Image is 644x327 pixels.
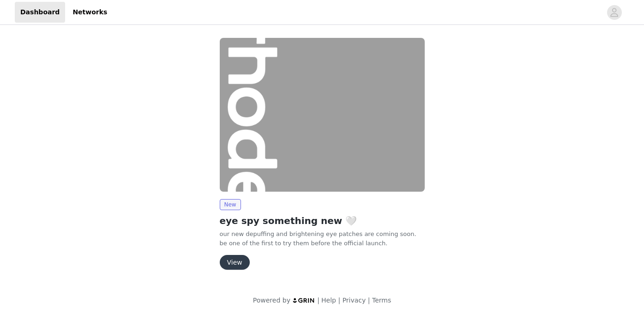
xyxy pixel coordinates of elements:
p: our new depuffing and brightening eye patches are coming soon. be one of the first to try them be... [220,230,425,248]
h2: eye spy something new 🤍 [220,214,425,228]
a: View [220,259,250,266]
img: rhode skin [220,38,425,192]
button: View [220,255,250,270]
span: | [338,297,340,304]
a: Terms [372,297,391,304]
span: | [317,297,319,304]
a: Help [321,297,336,304]
a: Dashboard [15,2,65,23]
a: Privacy [343,297,366,304]
div: avatar [610,5,619,20]
span: New [220,199,241,210]
span: | [368,297,370,304]
a: Networks [67,2,113,23]
span: Powered by [253,297,290,304]
img: logo [292,297,315,303]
